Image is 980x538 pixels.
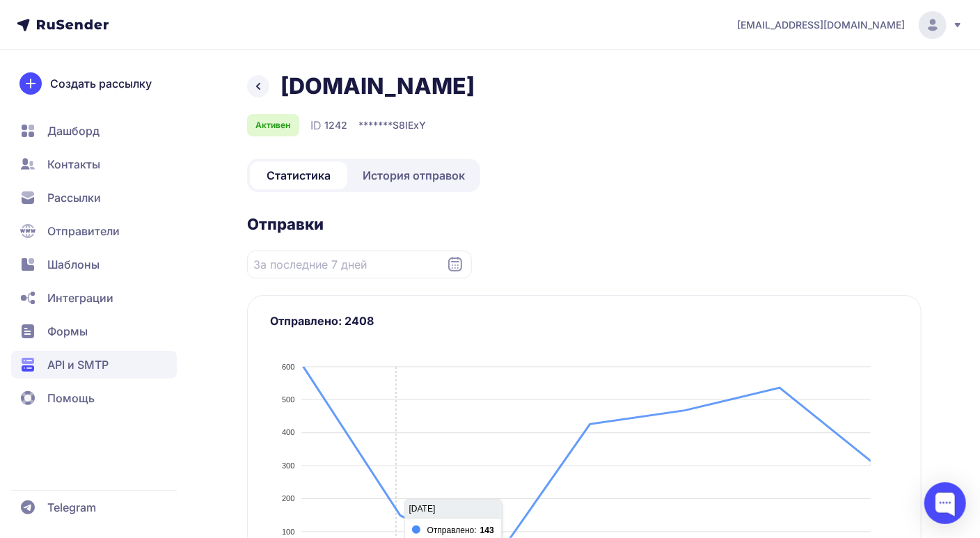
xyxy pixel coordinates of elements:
span: Дашборд [47,122,100,139]
span: [EMAIL_ADDRESS][DOMAIN_NAME] [737,18,905,32]
span: Интеграции [47,290,113,306]
span: Контакты [47,156,100,173]
span: API и SMTP [47,356,109,373]
span: 1242 [324,118,347,132]
span: Отправители [47,223,120,239]
span: Формы [47,323,88,340]
div: ID [310,117,347,134]
h2: Отправки [247,214,922,234]
span: Активен [256,120,291,131]
h3: Отправлено: 2408 [270,312,899,329]
input: Datepicker input [247,251,472,278]
tspan: 200 [282,494,294,503]
span: Создать рассылку [50,75,152,92]
span: S8lExY [393,118,426,132]
tspan: 300 [282,461,294,470]
tspan: 500 [282,395,294,404]
a: Статистика [250,161,347,189]
a: История отправок [350,161,477,189]
span: Шаблоны [47,256,100,273]
span: Telegram [47,499,96,516]
h1: [DOMAIN_NAME] [280,72,475,100]
span: История отправок [363,167,465,184]
tspan: 400 [282,429,294,437]
tspan: 100 [282,528,294,536]
a: Telegram [11,493,177,521]
span: Статистика [267,167,331,184]
span: Рассылки [47,189,101,206]
tspan: 600 [282,363,294,371]
span: Помощь [47,390,95,406]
